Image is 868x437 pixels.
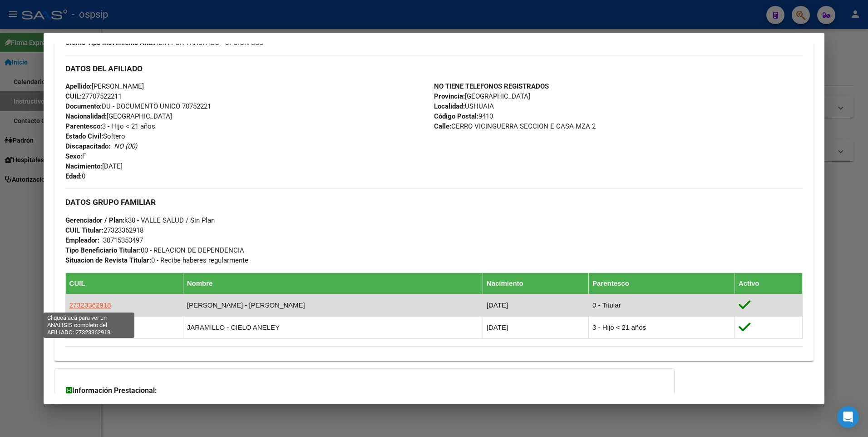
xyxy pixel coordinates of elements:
[434,102,465,110] strong: Localidad:
[65,197,803,207] h3: DATOS GRUPO FAMILIAR
[434,82,549,90] strong: NO TIENE TELEFONOS REGISTRADOS
[65,64,803,74] h3: DATOS DEL AFILIADO
[589,273,735,294] th: Parentesco
[69,301,111,309] span: 27323362918
[434,92,465,100] strong: Provincia:
[65,102,102,110] strong: Documento:
[434,102,494,110] span: USHUAIA
[65,132,103,140] strong: Estado Civil:
[65,92,122,100] span: 27707522211
[65,236,99,244] strong: Empleador:
[735,273,803,294] th: Activo
[483,294,588,316] td: [DATE]
[589,294,735,316] td: 0 - Titular
[65,112,172,120] span: [GEOGRAPHIC_DATA]
[65,112,107,120] strong: Nacionalidad:
[65,246,244,254] span: 00 - RELACION DE DEPENDENCIA
[183,273,483,294] th: Nombre
[65,216,124,224] strong: Gerenciador / Plan:
[837,406,859,428] div: Open Intercom Messenger
[434,112,493,120] span: 9410
[434,92,530,100] span: [GEOGRAPHIC_DATA]
[103,235,143,245] div: 30715353497
[65,142,110,150] strong: Discapacitado:
[65,102,211,110] span: DU - DOCUMENTO UNICO 70752221
[66,385,663,396] h3: Información Prestacional:
[483,316,588,338] td: [DATE]
[65,256,151,264] strong: Situacion de Revista Titular:
[65,226,143,234] span: 27323362918
[183,294,483,316] td: [PERSON_NAME] - [PERSON_NAME]
[65,162,123,170] span: [DATE]
[65,82,144,90] span: [PERSON_NAME]
[65,256,248,264] span: 0 - Recibe haberes regularmente
[65,216,215,224] span: k30 - VALLE SALUD / Sin Plan
[65,172,85,180] span: 0
[434,112,478,120] strong: Código Postal:
[65,162,102,170] strong: Nacimiento:
[65,172,82,180] strong: Edad:
[183,316,483,338] td: JARAMILLO - CIELO ANELEY
[434,122,451,130] strong: Calle:
[434,122,596,130] span: CERRO VICINGUERRA SECCION E CASA MZA 2
[114,142,137,150] i: NO (00)
[65,92,82,100] strong: CUIL:
[65,122,155,130] span: 3 - Hijo < 21 años
[65,122,102,130] strong: Parentesco:
[65,132,125,140] span: Soltero
[65,82,92,90] strong: Apellido:
[589,316,735,338] td: 3 - Hijo < 21 años
[69,323,111,331] span: 27577244443
[65,273,183,294] th: CUIL
[65,152,82,160] strong: Sexo:
[65,246,141,254] strong: Tipo Beneficiario Titular:
[65,226,104,234] strong: CUIL Titular:
[483,273,588,294] th: Nacimiento
[65,152,86,160] span: F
